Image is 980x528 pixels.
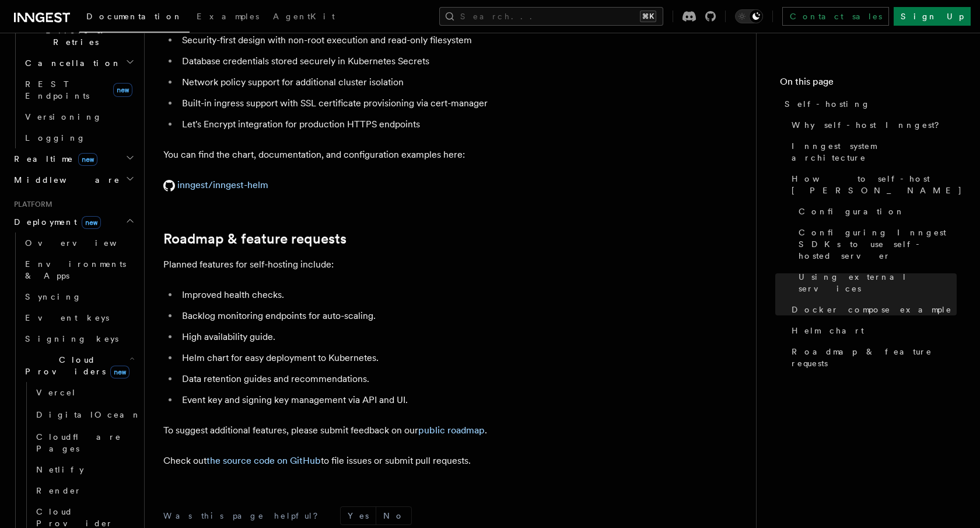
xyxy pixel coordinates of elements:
a: Signing keys [20,328,137,349]
button: Yes [341,507,376,524]
a: AgentKit [266,4,342,32]
a: Vercel [32,382,137,403]
li: High availability guide. [178,329,630,345]
h4: On this page [780,75,957,93]
a: Syncing [20,286,137,307]
li: Database credentials stored securely in Kubernetes Secrets [178,53,630,70]
a: Roadmap & feature requests [163,231,346,247]
p: Was this page helpful? [163,510,326,522]
span: Configuring Inngest SDKs to use self-hosted server [799,227,957,262]
kbd: ⌘K [640,11,656,22]
a: Documentation [79,4,190,33]
span: Signing keys [25,334,118,343]
span: Deployment [9,216,101,228]
a: Configuring Inngest SDKs to use self-hosted server [794,222,957,266]
li: Improved health checks. [178,287,630,303]
p: Check out to file issues or submit pull requests. [163,453,630,469]
a: DigitalOcean [32,403,137,426]
a: Contact sales [782,7,889,26]
li: Security-first design with non-root execution and read-only filesystem [178,32,630,48]
a: Why self-host Inngest? [787,114,957,136]
span: AgentKit [273,12,335,21]
a: Inngest system architecture [787,136,957,168]
span: Roadmap & feature requests [792,346,957,369]
a: the source code on GitHub [206,455,321,466]
span: Environments & Apps [25,259,126,280]
a: Examples [190,4,266,32]
span: Render [36,486,82,495]
span: Vercel [36,388,76,397]
p: Planned features for self-hosting include: [163,256,630,273]
span: Versioning [25,112,102,121]
span: Cloud Providers [20,354,129,377]
span: Netlify [36,465,84,474]
a: How to self-host [PERSON_NAME] [787,168,957,201]
a: Self-hosting [780,93,957,114]
p: To suggest additional features, please submit feedback on our . [163,422,630,439]
a: inngest/inngest-helm [163,179,268,190]
p: You can find the chart, documentation, and configuration examples here: [163,147,630,163]
a: public roadmap [418,425,485,436]
span: new [82,216,101,229]
span: Cancellation [20,57,121,69]
span: Syncing [25,292,82,301]
li: Built-in ingress support with SSL certificate provisioning via cert-manager [178,95,630,112]
a: REST Endpointsnew [20,74,137,106]
span: Examples [197,12,259,21]
li: Helm chart for easy deployment to Kubernetes. [178,350,630,366]
span: Event keys [25,313,109,322]
li: Backlog monitoring endpoints for auto-scaling. [178,308,630,324]
span: Helm chart [792,325,864,336]
li: Data retention guides and recommendations. [178,371,630,387]
span: new [110,366,129,378]
span: Overview [25,238,145,248]
span: Documentation [86,12,183,21]
span: Inngest system architecture [792,140,957,164]
button: Search...⌘K [439,7,663,26]
a: Using external services [794,266,957,299]
span: How to self-host [PERSON_NAME] [792,173,963,196]
button: Realtimenew [9,148,137,169]
span: Using external services [799,271,957,294]
span: Errors & Retries [20,25,127,48]
li: Network policy support for additional cluster isolation [178,74,630,91]
a: Netlify [32,459,137,480]
a: Helm chart [787,320,957,341]
a: Environments & Apps [20,253,137,286]
span: Why self-host Inngest? [792,119,947,131]
span: REST Endpoints [25,79,89,100]
span: Middleware [9,174,120,186]
a: Logging [20,127,137,148]
a: Sign Up [894,7,971,26]
a: Render [32,480,137,501]
a: Roadmap & feature requests [787,341,957,374]
span: Logging [25,133,86,143]
button: Deploymentnew [9,211,137,232]
button: No [376,507,411,524]
button: Cancellation [20,53,137,74]
li: Event key and signing key management via API and UI. [178,392,630,408]
span: Cloudflare Pages [36,432,121,453]
span: Realtime [9,153,97,165]
span: Configuration [799,206,905,217]
li: Let's Encrypt integration for production HTTPS endpoints [178,116,630,133]
button: Cloud Providersnew [20,349,137,382]
span: DigitalOcean [36,410,141,419]
a: Docker compose example [787,299,957,320]
button: Toggle dark mode [735,9,763,23]
a: Configuration [794,201,957,222]
button: Middleware [9,169,137,190]
a: Versioning [20,106,137,127]
span: Platform [9,200,52,209]
a: Cloudflare Pages [32,426,137,459]
a: Event keys [20,307,137,328]
button: Errors & Retries [20,20,137,53]
span: new [113,83,132,97]
span: new [78,153,97,166]
a: Overview [20,232,137,253]
span: Self-hosting [785,98,870,110]
span: Docker compose example [792,304,952,315]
